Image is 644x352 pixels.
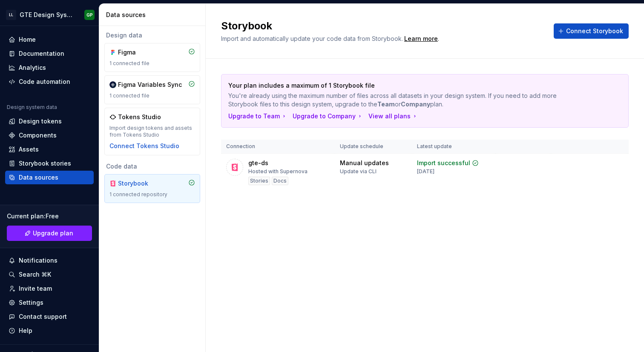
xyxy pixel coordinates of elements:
[19,298,43,307] div: Settings
[5,171,94,184] a: Data sources
[417,168,434,175] div: [DATE]
[109,60,195,67] div: 1 connected file
[5,143,94,156] a: Assets
[118,80,182,89] div: Figma Variables Sync
[19,35,36,44] div: Home
[221,19,543,33] h2: Storybook
[5,324,94,338] button: Help
[33,229,73,238] span: Upgrade plan
[19,49,64,58] div: Documentation
[248,159,268,167] div: gte-ds
[335,140,412,154] th: Update schedule
[19,284,52,293] div: Invite team
[109,191,195,198] div: 1 connected repository
[5,75,94,89] a: Code automation
[118,179,159,188] div: Storybook
[104,108,200,155] a: Tokens StudioImport design tokens and assets from Tokens StudioConnect Tokens Studio
[6,10,16,20] div: LL
[19,117,62,126] div: Design tokens
[19,131,57,140] div: Components
[19,173,58,182] div: Data sources
[5,33,94,46] a: Home
[19,312,67,321] div: Contact support
[5,61,94,74] a: Analytics
[5,268,94,281] button: Search ⌘K
[403,36,439,42] span: .
[412,140,495,154] th: Latest update
[19,256,57,265] div: Notifications
[340,159,389,167] div: Manual updates
[566,27,623,35] span: Connect Storybook
[20,11,74,19] div: GTE Design System
[7,212,92,220] div: Current plan : Free
[104,43,200,72] a: Figma1 connected file
[401,100,430,108] b: Company
[248,168,308,175] div: Hosted with Supernova
[2,6,97,24] button: LLGTE Design SystemGP
[340,168,377,175] div: Update via CLI
[5,114,94,128] a: Design tokens
[228,92,562,109] p: You're already using the maximum number of files across all datasets in your design system. If yo...
[248,177,270,185] div: Stories
[19,63,46,72] div: Analytics
[5,254,94,267] button: Notifications
[109,125,195,138] div: Import design tokens and assets from Tokens Studio
[5,47,94,60] a: Documentation
[293,112,363,120] button: Upgrade to Company
[19,145,39,154] div: Assets
[5,296,94,309] a: Settings
[19,270,51,279] div: Search ⌘K
[5,310,94,323] button: Contact support
[377,100,395,108] b: Team
[19,77,70,86] div: Code automation
[228,81,562,90] p: Your plan includes a maximum of 1 Storybook file
[554,23,629,39] button: Connect Storybook
[104,75,200,104] a: Figma Variables Sync1 connected file
[368,112,418,120] button: View all plans
[5,129,94,142] a: Components
[7,226,92,241] a: Upgrade plan
[404,34,438,43] a: Learn more
[5,282,94,295] a: Invite team
[19,159,71,168] div: Storybook stories
[221,140,335,154] th: Connection
[5,157,94,170] a: Storybook stories
[109,142,179,150] button: Connect Tokens Studio
[221,35,403,42] span: Import and automatically update your code data from Storybook.
[106,11,202,19] div: Data sources
[118,113,161,121] div: Tokens Studio
[228,112,287,120] button: Upgrade to Team
[272,177,288,185] div: Docs
[7,104,57,111] div: Design system data
[109,92,195,99] div: 1 connected file
[86,11,93,18] div: GP
[104,162,200,171] div: Code data
[104,174,200,203] a: Storybook1 connected repository
[417,159,470,167] div: Import successful
[118,48,159,57] div: Figma
[104,31,200,40] div: Design data
[19,326,32,335] div: Help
